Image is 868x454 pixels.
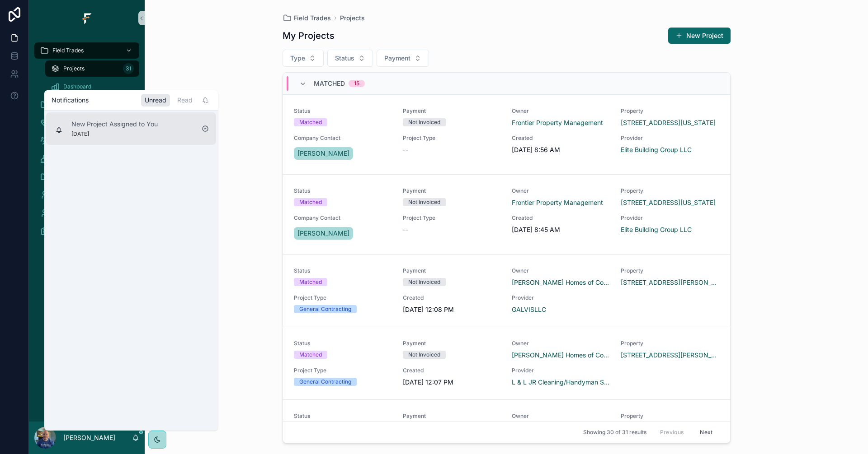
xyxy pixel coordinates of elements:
[283,254,730,327] a: StatusMatchedPaymentNot InvoicedOwner[PERSON_NAME] Homes of ColumbiaProperty[STREET_ADDRESS][PERS...
[299,198,322,206] div: Matched
[408,278,440,286] div: Not Invoiced
[403,294,501,301] span: Created
[512,198,603,207] a: Frontier Property Management
[621,198,716,207] a: [STREET_ADDRESS][US_STATE]
[34,133,139,149] a: Owners17
[174,94,196,107] div: Read
[34,169,139,185] a: Admin
[299,305,351,313] div: General Contracting
[63,433,115,442] p: [PERSON_NAME]
[299,351,322,359] div: Matched
[294,214,392,222] span: Company Contact
[297,229,349,238] span: [PERSON_NAME]
[408,351,440,359] div: Not Invoiced
[583,429,646,436] span: Showing 30 of 31 results
[327,50,373,67] button: Select Button
[283,29,335,42] h1: My Projects
[294,134,392,142] span: Company Contact
[294,340,392,347] span: Status
[512,367,610,374] span: Provider
[512,351,610,360] a: [PERSON_NAME] Homes of Columbia
[63,65,85,72] span: Projects
[384,54,410,63] span: Payment
[403,378,501,387] span: [DATE] 12:07 PM
[512,145,610,154] span: [DATE] 8:56 AM
[512,187,610,195] span: Owner
[668,28,731,44] a: New Project
[621,118,716,127] a: [STREET_ADDRESS][US_STATE]
[403,267,501,274] span: Payment
[408,118,440,126] div: Not Invoiced
[34,223,139,239] a: Rate Card
[71,130,89,138] p: [DATE]
[621,278,719,287] a: [STREET_ADDRESS][PERSON_NAME][US_STATE]
[512,107,610,115] span: Owner
[294,187,392,195] span: Status
[294,412,392,420] span: Status
[141,94,170,107] div: Unread
[34,151,139,167] a: Properties37
[283,174,730,254] a: StatusMatchedPaymentNot InvoicedOwnerFrontier Property ManagementProperty[STREET_ADDRESS][US_STAT...
[283,50,324,67] button: Select Button
[621,107,719,115] span: Property
[403,214,501,222] span: Project Type
[512,278,610,287] a: [PERSON_NAME] Homes of Columbia
[294,227,353,240] a: [PERSON_NAME]
[408,198,440,206] div: Not Invoiced
[512,305,546,314] span: GALVISLLC
[621,267,719,274] span: Property
[293,14,331,23] span: Field Trades
[52,96,89,105] h1: Notifications
[621,225,692,234] a: Elite Building Group LLC
[297,149,349,158] span: [PERSON_NAME]
[340,14,365,23] a: Projects
[512,214,610,222] span: Created
[403,367,501,374] span: Created
[403,340,501,347] span: Payment
[621,351,719,360] a: [STREET_ADDRESS][PERSON_NAME][US_STATE]
[34,187,139,203] a: My Profile
[512,378,610,387] a: L & L JR Cleaning/Handyman Services LLC
[512,294,610,301] span: Provider
[403,305,501,314] span: [DATE] 12:08 PM
[294,107,392,115] span: Status
[512,267,610,274] span: Owner
[294,267,392,274] span: Status
[621,134,719,142] span: Provider
[377,50,429,67] button: Select Button
[512,225,610,234] span: [DATE] 8:45 AM
[512,340,610,347] span: Owner
[299,118,322,126] div: Matched
[294,294,392,301] span: Project Type
[403,187,501,195] span: Payment
[34,42,139,59] a: Field Trades
[283,327,730,399] a: StatusMatchedPaymentNot InvoicedOwner[PERSON_NAME] Homes of ColumbiaProperty[STREET_ADDRESS][PERS...
[123,63,134,74] div: 31
[45,60,139,77] a: Projects31
[34,115,139,131] a: Providers20
[403,145,408,154] span: --
[29,36,145,251] div: scrollable content
[621,340,719,347] span: Property
[512,412,610,420] span: Owner
[621,214,719,222] span: Provider
[512,118,603,127] a: Frontier Property Management
[290,54,305,63] span: Type
[283,14,331,23] a: Field Trades
[354,80,359,87] div: 15
[403,412,501,420] span: Payment
[314,79,345,88] span: Matched
[693,425,719,439] button: Next
[621,145,692,154] a: Elite Building Group LLC
[403,134,501,142] span: Project Type
[294,147,353,160] a: [PERSON_NAME]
